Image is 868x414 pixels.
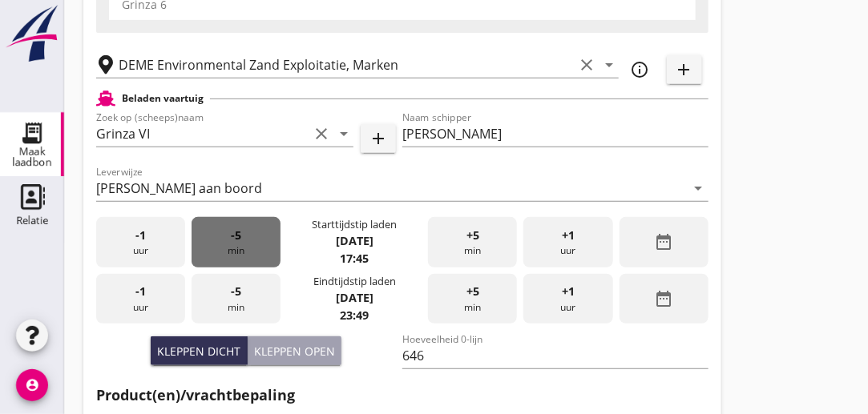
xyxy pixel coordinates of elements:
div: uur [523,274,612,324]
i: account_circle [16,369,48,401]
strong: 17:45 [340,251,369,266]
span: +5 [466,227,479,244]
div: Kleppen dicht [157,343,240,360]
span: +1 [562,227,575,244]
i: arrow_drop_down [689,179,709,198]
i: clear [312,124,331,143]
div: min [428,217,517,267]
div: min [192,274,281,324]
span: -5 [231,227,241,244]
button: Kleppen open [248,336,341,365]
input: Losplaats [119,52,574,78]
div: min [428,274,517,324]
h2: Product(en)/vrachtbepaling [96,384,709,406]
div: Starttijdstip laden [312,217,397,232]
i: date_range [654,289,673,308]
i: add [369,129,388,148]
span: -1 [135,283,146,300]
strong: [DATE] [336,290,373,305]
div: [PERSON_NAME] aan boord [96,181,262,195]
div: uur [96,217,185,267]
div: Relatie [16,215,48,226]
input: Naam schipper [402,121,709,147]
strong: [DATE] [336,233,373,248]
strong: 23:49 [340,307,369,323]
i: arrow_drop_down [600,55,619,74]
span: -5 [231,283,241,300]
div: uur [523,217,612,267]
i: info_outline [630,60,649,79]
i: date_range [654,232,673,251]
img: logo-small.a267ee39.svg [3,4,61,63]
span: +5 [466,283,479,300]
h2: Beladen vaartuig [122,91,204,106]
input: Hoeveelheid 0-lijn [402,343,709,368]
div: Eindtijdstip laden [313,274,396,289]
i: clear [577,55,596,74]
i: add [675,60,694,79]
span: +1 [562,283,575,300]
i: arrow_drop_down [334,124,353,143]
span: -1 [135,227,146,244]
div: min [192,217,281,267]
input: Zoek op (scheeps)naam [96,121,309,147]
button: Kleppen dicht [151,336,248,365]
div: uur [96,274,185,324]
div: Kleppen open [254,343,335,360]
